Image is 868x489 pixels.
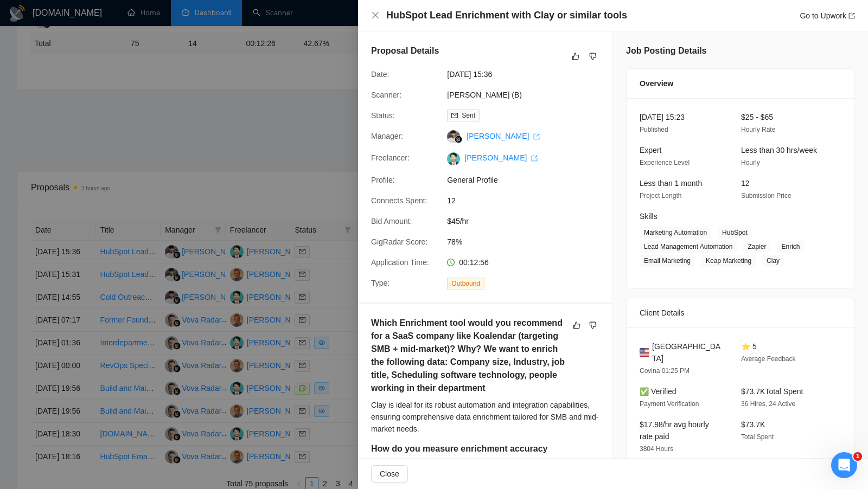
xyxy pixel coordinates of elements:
span: $17.98/hr avg hourly rate paid [640,420,709,441]
span: Enrich [777,241,804,253]
span: Bid Amount: [371,217,412,226]
span: HubSpot [718,227,752,239]
span: Less than 1 month [640,179,702,188]
h5: Proposal Details [371,44,439,57]
button: like [569,50,582,63]
span: 00:12:56 [459,258,489,267]
span: 3804 Hours [640,445,673,453]
h5: Job Posting Details [626,44,706,57]
span: export [531,155,538,162]
span: ✅ Verified [640,387,676,396]
span: $73.7K [741,420,765,429]
span: Close [380,468,399,480]
span: 12 [741,179,750,188]
span: [GEOGRAPHIC_DATA] [652,340,724,364]
span: [DATE] 15:23 [640,113,685,121]
span: Skills [640,212,658,221]
span: close [371,11,380,20]
a: [PERSON_NAME] (B) [447,91,522,99]
span: Clay [762,255,784,267]
span: GigRadar Score: [371,237,427,246]
span: $25 - $65 [741,113,773,121]
span: Less than 30 hrs/week [741,146,817,155]
span: $45/hr [447,215,610,227]
span: Profile: [371,176,395,184]
img: gigradar-bm.png [455,136,462,143]
span: Overview [640,78,673,89]
span: Expert [640,146,661,155]
a: [PERSON_NAME] export [467,132,540,140]
span: Outbound [447,278,484,289]
button: like [570,319,583,332]
img: 🇺🇸 [640,346,649,358]
h4: HubSpot Lead Enrichment with Clay or similar tools [386,9,627,22]
span: Total Spent [741,433,774,441]
img: c16N7lKWb1HaM_aFeGZzzik2InePMz-0gERsiXtHYp9g20djN_UIIJr860j475Q-P7 [447,152,460,165]
span: ⭐ 5 [741,342,757,351]
div: Clay is ideal for its robust automation and integration capabilities, ensuring comprehensive data... [371,399,599,435]
span: Email Marketing [640,255,695,267]
span: Payment Verification [640,400,699,408]
span: Lead Management Automation [640,241,737,253]
span: Manager: [371,132,403,140]
span: clock-circle [447,259,455,266]
span: Freelancer: [371,153,410,162]
span: mail [451,112,458,119]
span: Zapier [743,241,770,253]
span: Connects Spent: [371,196,427,205]
span: export [848,12,855,19]
span: Type: [371,279,390,287]
span: Average Feedback [741,355,796,363]
span: Hourly Rate [741,126,775,133]
span: Experience Level [640,159,690,166]
span: General Profile [447,174,610,186]
a: [PERSON_NAME] export [464,153,538,162]
span: Application Time: [371,258,429,267]
span: Scanner: [371,91,401,99]
span: Project Length [640,192,681,200]
button: dislike [586,319,599,332]
span: Hourly [741,159,760,166]
iframe: Intercom live chat [831,452,857,478]
span: like [572,52,579,61]
span: Submission Price [741,192,792,200]
span: Sent [462,112,475,119]
span: dislike [589,52,597,61]
span: [DATE] 15:36 [447,68,610,80]
span: 36 Hires, 24 Active [741,400,795,408]
span: Date: [371,70,389,79]
span: Keap Marketing [701,255,756,267]
span: Published [640,126,668,133]
h5: Which Enrichment tool would you recommend for a SaaS company like Koalendar (targeting SMB + mid-... [371,317,565,395]
span: Status: [371,111,395,120]
span: Marketing Automation [640,227,711,239]
span: 12 [447,195,610,207]
button: dislike [586,50,599,63]
a: Go to Upworkexport [800,11,855,20]
span: $73.7K Total Spent [741,387,803,396]
h5: How do you measure enrichment accuracy and cost per contact? How much would cost enriching each c... [371,442,565,481]
span: 1 [853,452,862,461]
button: Close [371,11,380,20]
button: Close [371,465,408,482]
span: Covina 01:25 PM [640,367,690,375]
span: export [533,133,540,140]
div: Client Details [640,298,841,327]
span: like [573,321,580,330]
span: 78% [447,236,610,248]
span: dislike [589,321,597,330]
